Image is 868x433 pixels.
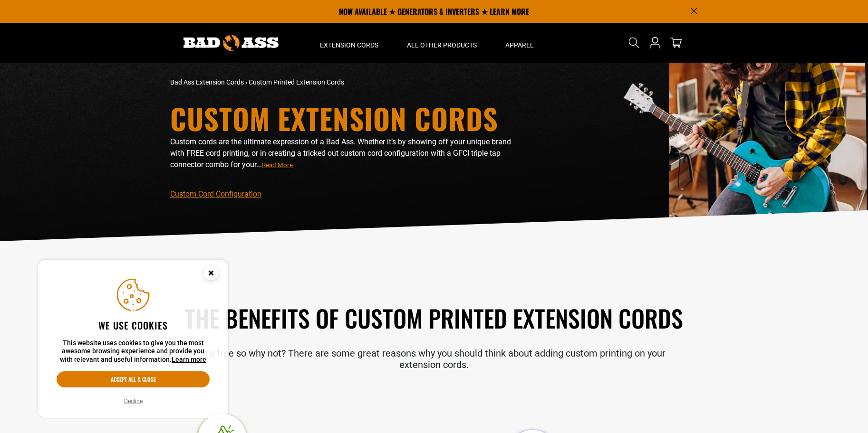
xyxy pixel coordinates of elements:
span: All Other Products [407,41,477,49]
span: › [245,78,247,86]
p: This website uses cookies to give you the most awesome browsing experience and provide you with r... [57,339,210,364]
summary: Apparel [491,23,548,63]
span: Custom Printed Extension Cords [249,78,344,86]
summary: All Other Products [393,23,491,63]
a: Learn more [172,356,206,363]
span: Apparel [505,41,534,49]
h2: We use cookies [57,319,210,331]
h2: The Benefits of Custom Printed Extension Cords [170,302,698,333]
aside: Cookie Consent [38,260,228,418]
span: Read More [262,161,293,169]
summary: Extension Cords [306,23,393,63]
h1: Custom Extension Cords [170,104,517,132]
p: It’s free so why not? There are some great reasons why you should think about adding custom print... [170,348,698,370]
a: Bad Ass Extension Cords [170,78,244,86]
span: Extension Cords [320,41,378,49]
summary: Search [627,35,642,50]
button: Decline [121,396,145,406]
img: Bad Ass Extension Cords [183,35,279,51]
p: Custom cords are the ultimate expression of a Bad Ass. Whether it’s by showing off your unique br... [170,136,517,170]
nav: breadcrumbs [170,77,517,87]
a: Custom Cord Configuration [170,189,261,198]
button: Accept all & close [57,371,210,387]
